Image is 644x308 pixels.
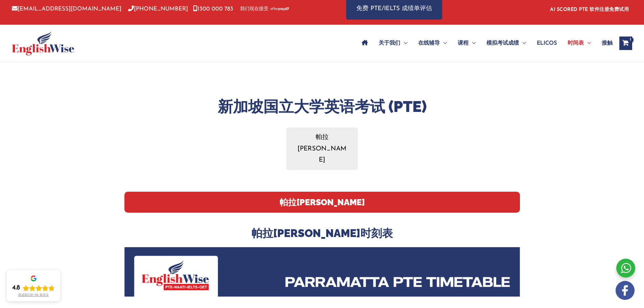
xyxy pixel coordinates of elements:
[452,31,481,55] a: 课程菜单切换
[400,31,407,55] span: 菜单切换
[413,31,452,55] a: 在线辅导菜单切换
[619,37,632,50] a: 查看购物车，1 件商品
[128,6,188,12] a: [PHONE_NUMBER]
[379,41,400,46] font: 关于我们
[193,6,233,12] a: 1300 000 783
[134,6,188,12] font: [PHONE_NUMBER]
[297,134,347,163] font: 帕拉[PERSON_NAME]
[252,227,393,239] font: 帕拉[PERSON_NAME]时刻表
[550,7,629,12] a: AI SCORED PTE 软件注册免费试用
[596,31,613,55] a: 接触
[519,31,526,55] span: 菜单切换
[562,31,596,55] a: 时间表菜单切换
[356,6,432,12] font: 免费 PTE/IELTS 成绩单评估
[18,6,121,12] font: [EMAIL_ADDRESS][DOMAIN_NAME]
[568,41,584,46] font: 时间表
[602,41,613,46] font: 接触
[270,7,289,11] img: Afterpay 标志
[12,284,55,292] div: 评分：4.8（满分 5 分）
[440,31,447,55] span: 菜单切换
[286,127,358,170] a: 帕拉[PERSON_NAME]
[481,31,531,55] a: 模拟考试成绩菜单切换
[12,31,74,55] img: 裁剪的新标志
[18,293,49,297] font: 阅读我们的 718 条评论
[486,41,519,46] font: 模拟考试成绩
[12,285,20,291] font: 4.8
[240,6,268,11] font: 我们现在接受
[218,98,427,116] font: 新加坡国立大学英语考试 (PTE)
[458,41,469,46] font: 课程
[521,2,632,16] aside: 页眉小部件 1
[356,31,613,55] nav: 网站导航：主菜单
[197,6,233,12] font: 1300 000 783
[12,6,121,12] a: [EMAIL_ADDRESS][DOMAIN_NAME]
[280,197,365,207] font: 帕拉[PERSON_NAME]
[373,31,413,55] a: 关于我们菜单切换
[584,31,591,55] span: 菜单切换
[616,281,635,300] img: white-facebook.png
[537,41,557,46] font: ELICOS
[531,31,562,55] a: ELICOS
[469,31,476,55] span: 菜单切换
[418,41,440,46] font: 在线辅导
